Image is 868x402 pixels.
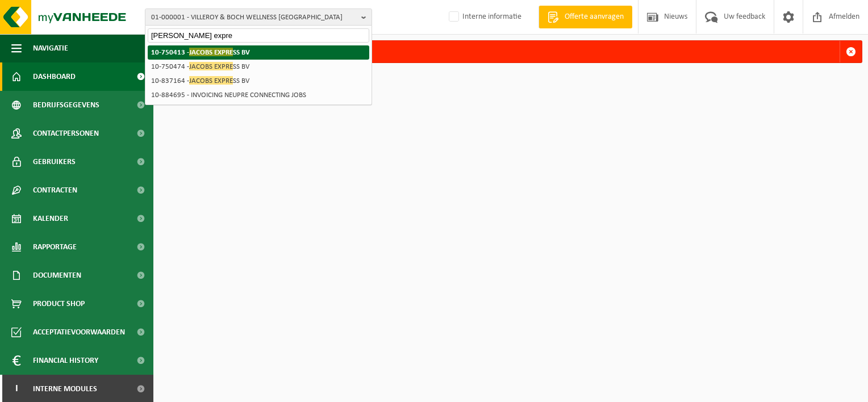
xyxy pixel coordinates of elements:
[33,34,68,62] span: Navigatie
[33,346,98,375] span: Financial History
[148,74,369,88] li: 10-837164 - SS BV
[189,76,233,85] span: JACOBS EXPRE
[33,148,76,176] span: Gebruikers
[33,233,77,261] span: Rapportage
[33,176,77,204] span: Contracten
[148,60,369,74] li: 10-750474 - SS BV
[562,11,627,23] span: Offerte aanvragen
[33,204,68,233] span: Kalender
[180,41,840,62] div: Deze party bestaat niet
[33,261,81,290] span: Documenten
[33,318,125,346] span: Acceptatievoorwaarden
[148,88,369,102] li: 10-884695 - INVOICING NEUPRE CONNECTING JOBS
[33,119,99,148] span: Contactpersonen
[151,9,357,26] span: 01-000001 - VILLEROY & BOCH WELLNESS [GEOGRAPHIC_DATA]
[189,48,233,56] span: JACOBS EXPRE
[446,9,521,26] label: Interne informatie
[539,6,632,28] a: Offerte aanvragen
[151,48,250,56] strong: 10-750413 - SS BV
[145,9,372,26] button: 01-000001 - VILLEROY & BOCH WELLNESS [GEOGRAPHIC_DATA]
[33,290,85,318] span: Product Shop
[148,28,369,43] input: Zoeken naar gekoppelde vestigingen
[33,62,76,91] span: Dashboard
[189,62,233,70] span: JACOBS EXPRE
[33,91,99,119] span: Bedrijfsgegevens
